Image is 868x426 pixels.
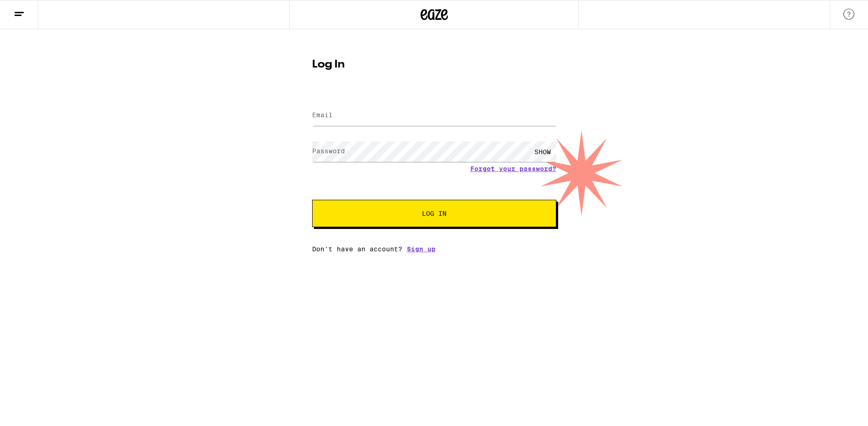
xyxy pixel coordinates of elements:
div: Don't have an account? [312,245,556,253]
a: Sign up [407,245,436,253]
button: Log In [312,200,556,227]
label: Password [312,147,345,155]
a: Forgot your password? [470,165,556,172]
h1: Log In [312,59,556,70]
label: Email [312,111,333,119]
div: SHOW [529,141,556,162]
span: Log In [422,210,447,217]
input: Email [312,105,556,126]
